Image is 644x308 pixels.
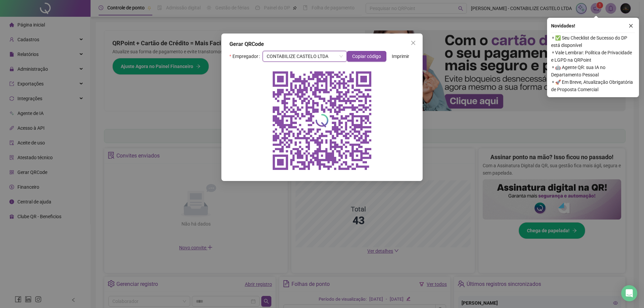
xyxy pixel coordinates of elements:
label: Empregador [229,51,263,62]
span: ⚬ ✅ Seu Checklist de Sucesso do DP está disponível [551,34,635,49]
span: ⚬ 🤖 Agente QR: sua IA no Departamento Pessoal [551,64,635,78]
span: ⚬ 🚀 Em Breve, Atualização Obrigatória de Proposta Comercial [551,78,635,93]
div: Open Intercom Messenger [621,285,637,301]
img: qrcode do empregador [268,67,376,174]
span: Novidades ! [551,22,575,29]
button: Copiar código [347,51,386,62]
div: Gerar QRCode [229,40,415,48]
span: Copiar código [352,53,381,60]
span: close [629,23,633,28]
button: Close [408,38,419,48]
span: CONTABILIZE CASTELO LTDA [267,51,343,61]
span: Imprimir [392,53,409,60]
button: Imprimir [386,51,415,62]
span: ⚬ Vale Lembrar: Política de Privacidade e LGPD na QRPoint [551,49,635,64]
span: close [411,40,416,46]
